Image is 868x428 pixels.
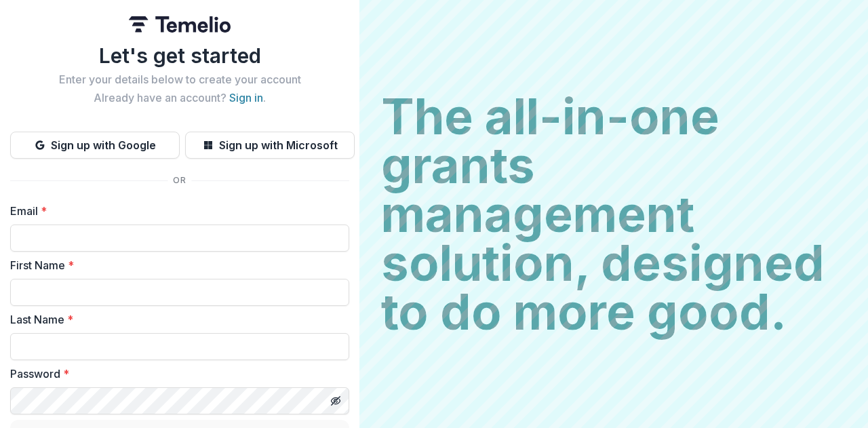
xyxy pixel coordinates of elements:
h1: Let's get started [10,43,349,68]
h2: Enter your details below to create your account [10,73,349,86]
label: Email [10,203,341,219]
button: Sign up with Google [10,132,180,159]
a: Sign in [229,91,263,104]
label: Last Name [10,311,341,328]
h2: Already have an account? . [10,92,349,104]
label: First Name [10,257,341,273]
button: Toggle password visibility [325,390,347,412]
img: Temelio [129,16,231,33]
button: Sign up with Microsoft [185,132,355,159]
label: Password [10,366,341,382]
